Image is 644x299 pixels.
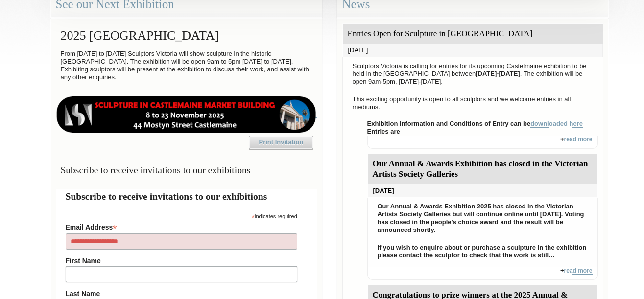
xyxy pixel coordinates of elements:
div: [DATE] [368,184,597,197]
strong: Exhibition information and Conditions of Entry can be [367,120,583,128]
h2: Subscribe to receive invitations to our exhibitions [66,189,307,204]
div: + [367,136,598,149]
p: Our Annual & Awards Exhibition 2025 has closed in the Victorian Artists Society Galleries but wil... [373,200,593,236]
div: Our Annual & Awards Exhibition has closed in the Victorian Artists Society Galleries [368,154,597,184]
label: First Name [66,257,297,265]
label: Last Name [66,290,297,298]
div: + [367,267,598,280]
h2: 2025 [GEOGRAPHIC_DATA] [56,23,317,47]
a: read more [564,267,592,275]
a: Print Invitation [249,136,313,149]
p: This exciting opportunity is open to all sculptors and we welcome entries in all mediums. [348,93,598,114]
strong: [DATE]-[DATE] [476,70,520,77]
p: From [DATE] to [DATE] Sculptors Victoria will show sculpture in the historic [GEOGRAPHIC_DATA]. T... [56,47,317,84]
img: castlemaine-ldrbd25v2.png [56,96,317,133]
h3: Subscribe to receive invitations to our exhibitions [56,161,317,180]
div: [DATE] [343,44,603,57]
div: indicates required [66,211,297,220]
label: Email Address [66,220,297,232]
a: read more [564,136,592,143]
div: Entries Open for Sculpture in [GEOGRAPHIC_DATA] [343,24,603,44]
p: If you wish to enquire about or purchase a sculpture in the exhibition please contact the sculpto... [373,241,593,262]
a: downloaded here [530,120,583,128]
p: Sculptors Victoria is calling for entries for its upcoming Castelmaine exhibition to be held in t... [348,60,598,88]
